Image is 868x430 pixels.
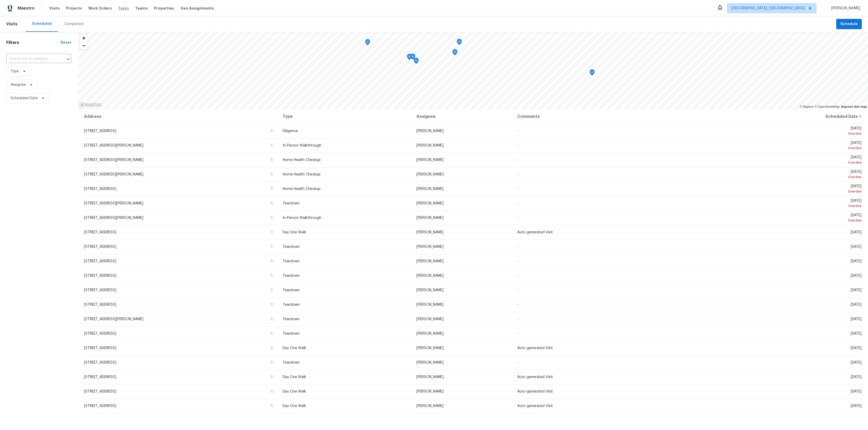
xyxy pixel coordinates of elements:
span: Home Health Checkup [283,187,321,191]
span: [PERSON_NAME] [416,390,444,393]
span: Visits [6,18,18,30]
input: Search for an address... [6,55,57,63]
span: [STREET_ADDRESS] [84,187,116,191]
span: [PERSON_NAME] [416,346,444,350]
span: [STREET_ADDRESS] [84,375,116,379]
span: [STREET_ADDRESS][PERSON_NAME] [84,317,143,321]
th: Comments [513,109,747,124]
button: Copy Address [270,128,274,133]
a: Mapbox homepage [79,102,102,108]
span: Teams [135,6,148,11]
span: - [517,144,518,147]
span: Type [11,69,19,74]
span: - [517,216,518,220]
span: - [517,361,518,364]
span: [PERSON_NAME] [416,404,444,408]
span: - [517,303,518,306]
span: Teardown [283,303,300,306]
span: [DATE] [851,245,862,249]
span: - [517,129,518,133]
span: Maestro [18,6,35,11]
span: [GEOGRAPHIC_DATA], [GEOGRAPHIC_DATA] [731,6,805,11]
span: [PERSON_NAME] [416,303,444,306]
span: Teardown [283,259,300,263]
span: - [517,202,518,205]
th: Assignee [412,109,513,124]
button: Copy Address [270,389,274,394]
span: Auto-generated Visit [517,231,553,234]
span: [DATE] [851,231,862,234]
span: Work Orders [88,6,112,11]
button: Copy Address [270,230,274,234]
button: Schedule [836,19,862,29]
span: Auto-generated Visit [517,390,553,393]
span: [DATE] [851,332,862,335]
button: Copy Address [270,244,274,249]
span: In-Person Walkthrough [283,144,321,147]
span: [DATE] [750,127,862,136]
button: Copy Address [270,172,274,176]
button: Copy Address [270,374,274,379]
span: [STREET_ADDRESS][PERSON_NAME] [84,202,143,205]
div: Scheduled [32,21,52,26]
span: [PERSON_NAME] [829,6,860,11]
div: Overdue [750,218,862,223]
button: Copy Address [270,317,274,321]
a: Mapbox [800,105,814,109]
span: [PERSON_NAME] [416,158,444,162]
div: Reset [61,40,71,45]
span: [DATE] [851,288,862,292]
span: [STREET_ADDRESS][PERSON_NAME] [84,173,143,176]
span: Day One Walk [283,404,306,408]
span: [PERSON_NAME] [416,332,444,335]
span: [STREET_ADDRESS] [84,129,116,133]
span: [PERSON_NAME] [416,288,444,292]
span: Teardown [283,245,300,249]
span: - [517,317,518,321]
span: - [517,245,518,249]
span: [DATE] [750,199,862,209]
span: [DATE] [851,404,862,408]
span: [STREET_ADDRESS][PERSON_NAME] [84,216,143,220]
span: - [517,288,518,292]
span: [DATE] [851,317,862,321]
button: Copy Address [270,403,274,408]
div: Overdue [750,145,862,151]
span: Day One Walk [283,346,306,350]
div: Map marker [410,53,415,62]
div: Map marker [407,54,412,62]
div: Overdue [750,160,862,165]
span: [STREET_ADDRESS] [84,274,116,278]
span: [STREET_ADDRESS] [84,346,116,350]
span: [PERSON_NAME] [416,173,444,176]
span: Scheduled Date [11,96,38,101]
span: Auto-generated Visit [517,346,553,350]
th: Scheduled Date ↑ [746,109,862,124]
th: Address [84,109,278,124]
span: [PERSON_NAME] [416,375,444,379]
span: - [517,158,518,162]
span: [PERSON_NAME] [416,144,444,147]
span: Day One Walk [283,375,306,379]
span: In-Person Walkthrough [283,216,321,220]
span: [DATE] [750,156,862,165]
span: Teardown [283,361,300,364]
button: Zoom in [80,34,88,42]
div: Map marker [414,58,419,66]
span: [PERSON_NAME] [416,245,444,249]
span: [PERSON_NAME] [416,274,444,278]
button: Zoom out [80,42,88,49]
span: [PERSON_NAME] [416,187,444,191]
span: [DATE] [851,274,862,278]
span: - [517,173,518,176]
span: Diligence [283,129,298,133]
span: [PERSON_NAME] [416,317,444,321]
span: Teardown [283,274,300,278]
span: [DATE] [750,185,862,194]
span: [DATE] [750,213,862,223]
button: Copy Address [270,288,274,292]
span: [STREET_ADDRESS][PERSON_NAME] [84,144,143,147]
div: Map marker [590,69,595,77]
